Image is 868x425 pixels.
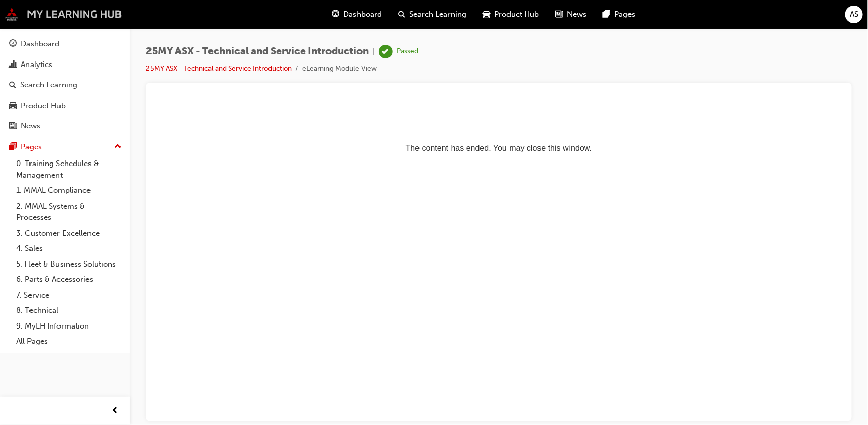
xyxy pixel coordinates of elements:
a: Search Learning [4,76,126,94]
span: chart-icon [9,60,17,70]
a: All Pages [12,334,126,349]
button: AS [845,6,863,23]
a: Dashboard [4,35,126,53]
span: car-icon [483,8,491,21]
a: 25MY ASX - Technical and Service Introduction [146,64,292,73]
span: News [567,9,587,20]
span: AS [850,9,858,20]
span: car-icon [9,102,17,111]
a: news-iconNews [548,4,595,25]
a: guage-iconDashboard [324,4,391,25]
span: 25MY ASX - Technical and Service Introduction [146,46,369,57]
span: pages-icon [9,143,17,152]
div: News [21,120,40,132]
span: guage-icon [9,40,17,49]
a: Analytics [4,55,126,74]
a: News [4,117,126,136]
a: Product Hub [4,96,126,115]
span: guage-icon [332,8,340,21]
a: 9. MyLH Information [12,318,126,334]
a: 7. Service [12,287,126,303]
span: pages-icon [603,8,611,21]
a: 4. Sales [12,241,126,256]
a: 3. Customer Excellence [12,225,126,241]
div: Passed [397,47,418,56]
span: up-icon [114,140,122,153]
button: DashboardAnalyticsSearch LearningProduct HubNews [4,32,126,138]
span: Product Hub [495,9,540,20]
span: Pages [615,9,636,20]
div: Product Hub [21,100,66,112]
button: Pages [4,138,126,156]
span: prev-icon [112,405,119,417]
a: search-iconSearch Learning [391,4,475,25]
div: Analytics [21,59,52,71]
a: 1. MMAL Compliance [12,183,126,199]
div: Dashboard [21,38,59,50]
span: Search Learning [410,9,467,20]
span: search-icon [9,81,16,90]
span: learningRecordVerb_PASS-icon [379,45,393,58]
img: mmal [5,8,122,21]
a: 5. Fleet & Business Solutions [12,256,126,272]
a: 2. MMAL Systems & Processes [12,199,126,225]
a: pages-iconPages [595,4,644,25]
span: news-icon [556,8,563,21]
a: car-iconProduct Hub [475,4,548,25]
p: The content has ended. You may close this window. [4,8,685,54]
a: 8. Technical [12,303,126,318]
div: Pages [21,141,42,153]
span: news-icon [9,122,17,131]
div: Search Learning [20,79,77,91]
span: Dashboard [344,9,382,20]
a: 6. Parts & Accessories [12,272,126,287]
a: 0. Training Schedules & Management [12,156,126,183]
span: | [373,46,375,57]
li: eLearning Module View [302,63,377,75]
span: search-icon [399,8,406,21]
